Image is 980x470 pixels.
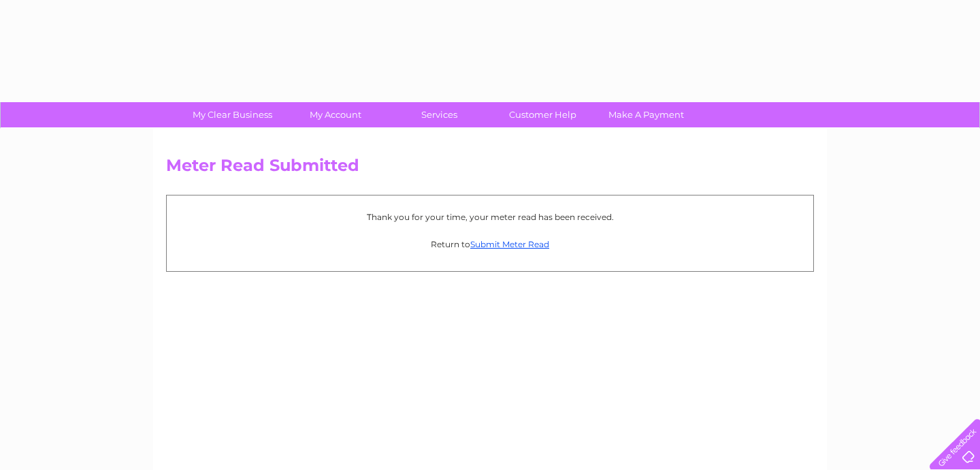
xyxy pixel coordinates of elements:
[590,102,702,127] a: Make A Payment
[176,102,289,127] a: My Clear Business
[383,102,495,127] a: Services
[470,239,549,249] a: Submit Meter Read
[166,156,814,182] h2: Meter Read Submitted
[487,102,599,127] a: Customer Help
[280,102,392,127] a: My Account
[174,238,806,251] p: Return to
[174,210,806,223] p: Thank you for your time, your meter read has been received.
